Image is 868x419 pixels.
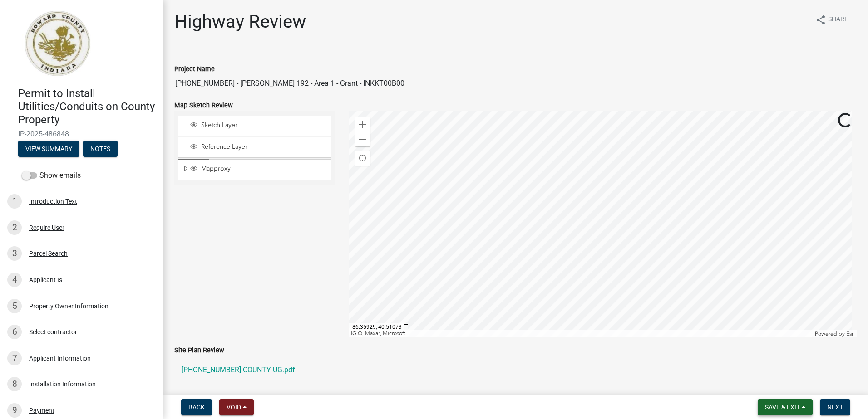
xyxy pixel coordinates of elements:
a: Esri [846,331,855,337]
wm-modal-confirm: Summary [18,146,79,153]
span: Mapproxy [199,165,328,173]
span: Next [827,404,843,411]
div: Reference Layer [189,143,328,152]
span: Sketch Layer [199,121,328,129]
div: 4 [7,273,22,287]
img: Howard County, Indiana [18,10,96,78]
span: Reference Layer [199,143,328,151]
div: Installation Information [29,381,96,387]
div: 7 [7,351,22,365]
div: Powered by [813,330,857,337]
div: 1 [7,194,22,209]
label: Map Sketch Review [174,102,233,109]
button: Notes [83,141,118,157]
label: Site Plan Review [174,347,224,354]
span: Save & Exit [765,404,800,411]
i: share [815,15,826,25]
div: Select contractor [29,329,77,335]
button: shareShare [808,11,855,29]
div: IGIO, Maxar, Microsoft [349,330,813,337]
button: Save & Exit [758,399,813,415]
div: Zoom in [355,117,370,132]
span: Void [227,404,241,411]
label: Show emails [22,170,81,181]
li: Reference Layer [178,137,331,158]
h1: Highway Review [174,11,306,33]
div: Applicant Is [29,277,62,283]
div: Property Owner Information [29,303,108,309]
span: IP-2025-486848 [18,130,145,138]
button: Void [219,399,254,415]
div: Mapproxy [189,165,328,174]
wm-modal-confirm: Notes [83,146,118,153]
a: [PHONE_NUMBER] COUNTY UG.pdf [174,359,857,381]
div: 5 [7,299,22,313]
div: Introduction Text [29,198,77,205]
div: Require User [29,224,64,231]
button: Back [181,399,212,415]
span: Share [828,15,848,25]
h4: Permit to Install Utilities/Conduits on County Property [18,87,156,126]
div: 8 [7,377,22,391]
ul: Layer List [178,113,332,183]
li: Mapproxy [178,159,331,180]
div: Zoom out [355,132,370,146]
span: Back [188,404,205,411]
span: Expand [182,165,189,174]
div: Sketch Layer [189,121,328,130]
li: Sketch Layer [178,116,331,136]
button: View Summary [18,141,79,157]
label: Project Name [174,66,215,73]
div: 9 [7,403,22,418]
button: Next [820,399,850,415]
div: 3 [7,246,22,261]
div: Payment [29,407,54,414]
div: 6 [7,325,22,339]
div: 2 [7,220,22,235]
div: Parcel Search [29,250,68,257]
div: Find my location [355,151,370,166]
div: Applicant Information [29,355,91,361]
